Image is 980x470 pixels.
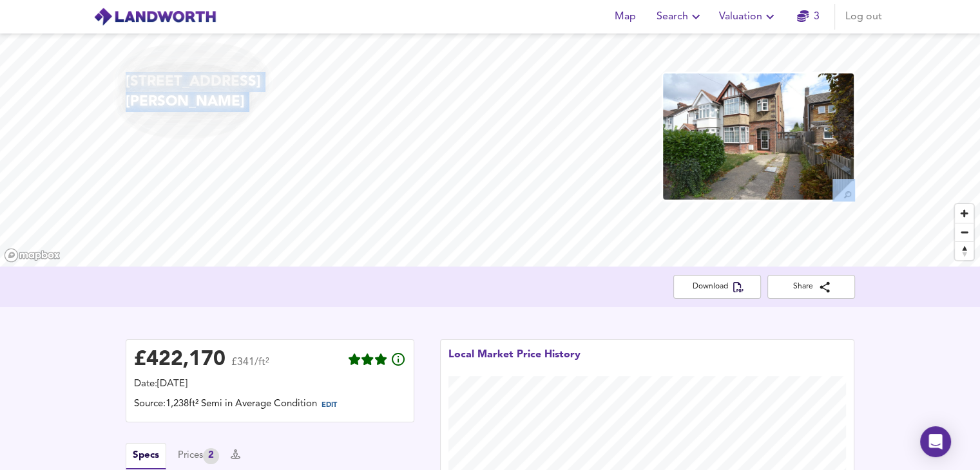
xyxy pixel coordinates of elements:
button: Download [673,275,761,299]
button: Valuation [714,4,783,30]
button: Reset bearing to north [955,241,974,260]
span: Zoom out [955,223,974,241]
span: £341/ft² [231,357,269,376]
div: 2 [203,448,219,464]
button: Specs [126,443,166,469]
span: EDIT [322,402,337,409]
div: Date: [DATE] [134,377,406,391]
div: £ 422,170 [134,350,226,370]
span: Log out [845,8,882,26]
div: Source: 1,238ft² Semi in Average Condition [134,397,406,414]
h2: [STREET_ADDRESS][PERSON_NAME] [126,72,359,113]
span: Valuation [719,8,778,26]
div: Open Intercom Messenger [920,426,951,457]
button: Search [651,4,709,30]
img: property [662,72,854,201]
button: Share [767,275,855,299]
div: Local Market Price History [448,348,581,376]
button: Log out [840,4,887,30]
span: Share [778,280,845,294]
span: Download [684,280,751,294]
button: Zoom in [955,204,974,223]
span: Reset bearing to north [955,242,974,260]
a: 3 [797,8,820,26]
span: Map [610,8,641,26]
button: 3 [788,4,829,30]
img: logo [93,7,216,26]
span: Search [657,8,704,26]
img: search [832,179,855,202]
a: Mapbox homepage [4,248,61,263]
button: Prices2 [178,448,219,464]
button: Zoom out [955,223,974,241]
button: Map [605,4,646,30]
div: Prices [178,448,219,464]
